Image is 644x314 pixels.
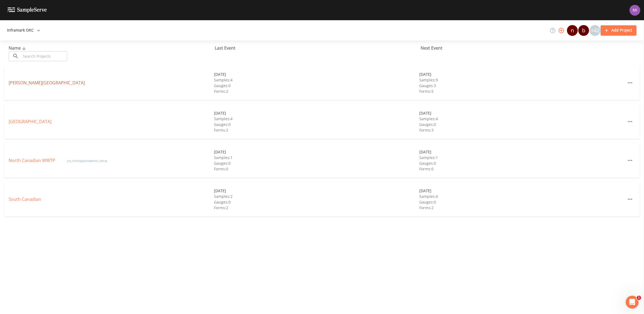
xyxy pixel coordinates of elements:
a: South Canadian [9,196,41,202]
a: [PERSON_NAME][GEOGRAPHIC_DATA] [9,80,85,86]
div: Gauges: 0 [214,199,419,205]
span: Name [9,45,27,51]
div: Last Event [215,45,421,51]
div: Forms: 2 [214,127,419,133]
div: Samples: 4 [419,116,625,122]
div: Forms: 0 [214,166,419,172]
div: Gauges: 0 [214,83,419,88]
img: logo [8,8,47,13]
div: Samples: 2 [214,194,419,199]
span: [US_STATE][GEOGRAPHIC_DATA] [67,159,107,163]
button: Inframark OKC [5,25,42,35]
div: [DATE] [419,188,625,194]
div: Gauges: 3 [419,83,625,88]
div: Samples: 4 [214,77,419,83]
div: Gauges: 0 [214,122,419,127]
div: [DATE] [214,71,419,77]
div: [DATE] [419,71,625,77]
div: Forms: 0 [419,166,625,172]
div: [DATE] [419,110,625,116]
div: Samples: 1 [214,155,419,160]
div: [DATE] [214,188,419,194]
div: Gauges: 0 [419,122,625,127]
div: Forms: 3 [419,127,625,133]
a: North Canadian WWTP [9,157,56,163]
span: 1 [637,296,641,300]
button: Add Project [601,25,636,35]
div: bturner@inframark.com [578,25,589,36]
div: Forms: 2 [214,88,419,94]
div: Samples: 4 [419,194,625,199]
div: Gauges: 0 [419,199,625,205]
div: Samples: 9 [419,77,625,83]
div: Next Event [421,45,627,51]
div: Gauges: 0 [214,160,419,166]
div: Gauges: 0 [419,160,625,166]
div: nicholas.wilson@inframark.com [567,25,578,36]
div: Forms: 2 [419,205,625,211]
div: b [578,25,589,36]
img: 11d739c36d20347f7b23fdbf2a9dc2c5 [629,5,640,16]
div: [DATE] [214,110,419,116]
div: Samples: 4 [214,116,419,122]
div: [DATE] [419,149,625,155]
iframe: Intercom live chat [626,296,639,309]
div: Samples: 1 [419,155,625,160]
div: [DATE] [214,149,419,155]
div: Forms: 5 [419,88,625,94]
div: n [567,25,578,36]
input: Search Projects [21,51,67,61]
div: Forms: 2 [214,205,419,211]
div: +42 [590,25,600,36]
a: [GEOGRAPHIC_DATA] [9,119,51,125]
